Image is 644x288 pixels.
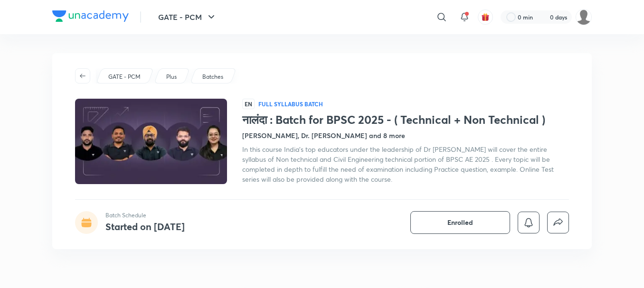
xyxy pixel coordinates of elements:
[481,13,490,21] img: avatar
[410,211,510,234] button: Enrolled
[166,73,177,81] p: Plus
[105,220,185,233] h4: Started on [DATE]
[242,145,554,184] span: In this course India's top educators under the leadership of Dr [PERSON_NAME] will cover the enti...
[52,10,129,24] a: Company Logo
[258,100,323,108] p: Full Syllabus Batch
[576,9,592,25] img: Mrityunjay Mtj
[539,12,548,22] img: streak
[74,98,228,185] img: Thumbnail
[107,73,142,81] a: GATE - PCM
[108,73,141,81] p: GATE - PCM
[202,73,223,81] p: Batches
[52,10,129,22] img: Company Logo
[242,130,405,140] h4: [PERSON_NAME], Dr. [PERSON_NAME] and 8 more
[447,218,473,227] span: Enrolled
[105,211,185,220] p: Batch Schedule
[165,73,179,81] a: Plus
[152,8,223,27] button: GATE - PCM
[242,113,569,127] h1: नालंदा : Batch for BPSC 2025 - ( Technical + Non Technical )
[242,99,255,109] span: EN
[478,9,493,25] button: avatar
[201,73,225,81] a: Batches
